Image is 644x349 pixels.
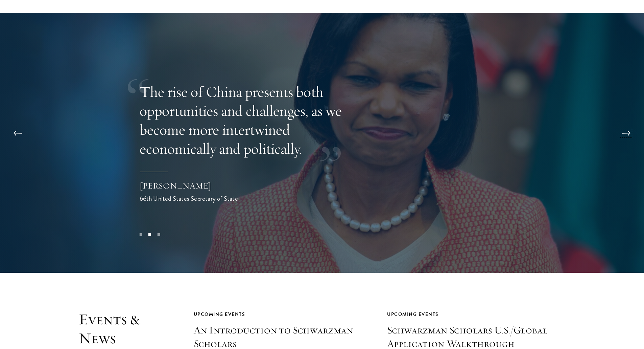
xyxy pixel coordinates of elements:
[140,82,359,158] p: The rise of China presents both opportunities and challenges, as we become more intertwined econo...
[145,230,154,239] button: 2 of 3
[194,310,372,319] div: Upcoming Events
[140,180,275,192] div: [PERSON_NAME]
[387,310,566,319] div: Upcoming Events
[154,230,163,239] button: 3 of 3
[140,194,275,203] div: 66th United States Secretary of State
[136,230,145,239] button: 1 of 3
